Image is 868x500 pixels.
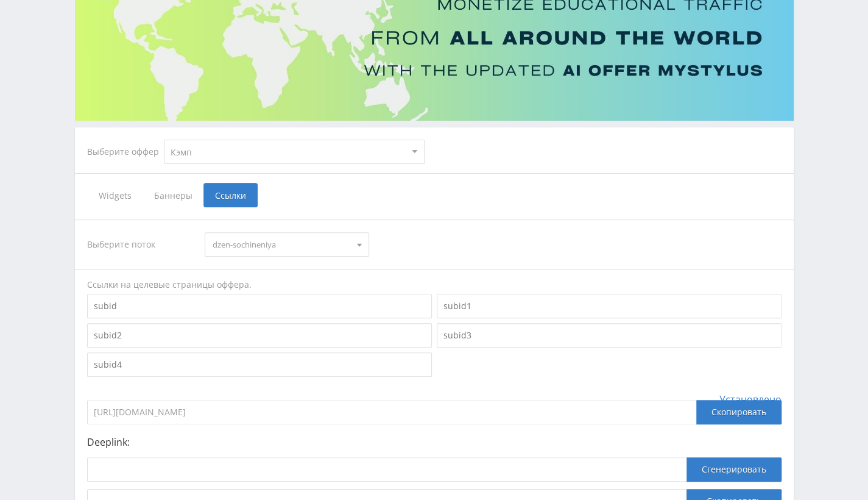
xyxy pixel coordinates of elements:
div: Выберите поток [87,232,193,257]
input: subid3 [437,323,782,348]
span: Установлено [719,394,782,405]
input: subid [87,294,432,318]
span: Ссылки [203,183,258,207]
span: Баннеры [143,183,203,207]
div: Ссылки на целевые страницы оффера. [87,279,782,291]
input: subid4 [87,352,432,377]
div: Скопировать [696,400,782,424]
input: subid2 [87,323,432,348]
button: Сгенерировать [686,457,782,482]
span: dzen-sochineniya [213,233,350,256]
div: Выберите оффер [87,147,164,157]
input: subid1 [437,294,782,318]
p: Deeplink: [87,437,782,448]
span: Widgets [87,183,143,207]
